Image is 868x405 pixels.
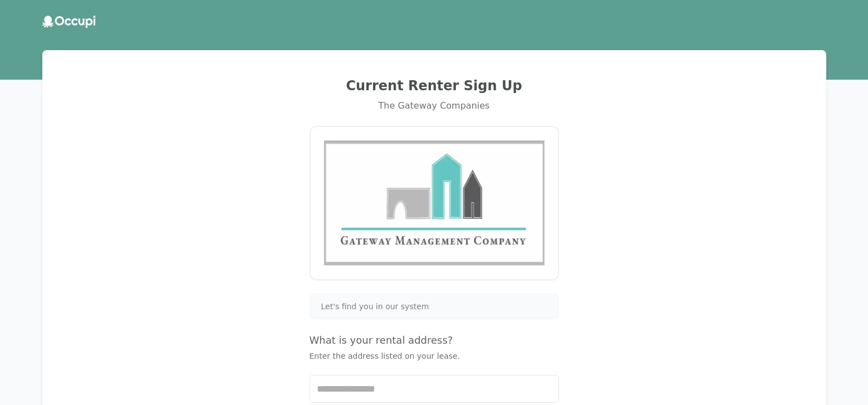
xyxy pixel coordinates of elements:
p: Enter the address listed on your lease. [310,350,559,362]
h4: What is your rental address? [310,333,559,348]
div: The Gateway Companies [56,99,813,113]
h2: Current Renter Sign Up [56,77,813,95]
span: Let's find you in our system [321,301,429,312]
img: Gateway Management [324,140,545,266]
input: Start typing... [310,375,558,402]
